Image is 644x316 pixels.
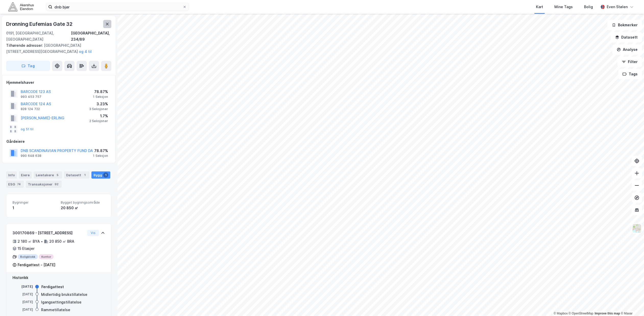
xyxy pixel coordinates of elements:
div: [DATE] [13,292,33,297]
div: Ferdigattest [41,284,64,290]
div: 1 [13,205,57,211]
a: Improve this map [595,312,620,315]
span: Bygget bygningsområde [61,200,105,205]
div: 990 648 638 [21,154,41,158]
div: • [41,239,43,243]
div: ESG [6,181,24,188]
button: Vis [87,230,99,236]
div: 993 453 757 [21,95,41,99]
div: Bygg [91,171,110,179]
div: 1.7% [89,113,108,119]
div: [DATE] [13,284,33,289]
div: [DATE] [13,300,33,304]
span: Bygninger [13,200,57,205]
div: 20 850 ㎡ [61,205,105,211]
div: Even Stølen [607,4,628,10]
img: Z [632,224,642,233]
input: Søk på adresse, matrikkel, gårdeiere, leietakere eller personer [52,3,183,11]
div: Mine Tags [554,4,573,10]
div: [GEOGRAPHIC_DATA], 234/89 [71,30,111,42]
div: 0191, [GEOGRAPHIC_DATA], [GEOGRAPHIC_DATA] [6,30,71,42]
button: Analyse [612,44,642,55]
div: Bolig [584,4,593,10]
div: 78.87% [93,89,108,95]
div: Midlertidig brukstillatelse [41,291,87,298]
button: Tag [6,61,50,71]
div: Igangsettingstillatelse [41,299,81,305]
div: 1 Seksjon [93,95,108,99]
div: 20 850 ㎡ BRA [49,238,74,244]
div: [GEOGRAPHIC_DATA][STREET_ADDRESS][GEOGRAPHIC_DATA] [6,42,107,55]
div: Eiere [19,171,32,179]
div: 1 Seksjon [93,154,108,158]
a: OpenStreetMap [569,312,593,315]
a: Mapbox [554,312,568,315]
iframe: Chat Widget [618,291,644,316]
div: Info [6,171,17,179]
button: Tags [618,69,642,79]
button: Datasett [611,32,642,42]
div: Hjemmelshaver [6,79,111,86]
div: Leietakere [34,171,62,179]
div: Dronning Eufemias Gate 32 [6,20,74,28]
div: 3.23% [89,101,108,107]
div: 92 [54,182,59,187]
div: 5 [55,172,60,178]
div: 2 Seksjoner [89,119,108,123]
div: 78.87% [93,148,108,154]
div: Kart [536,4,543,10]
div: Transaksjoner [26,181,62,188]
span: Tilhørende adresser: [6,43,44,48]
div: [DATE] [13,307,33,312]
div: Datasett [64,171,89,179]
div: Kontrollprogram for chat [618,291,644,316]
div: 3 Seksjoner [89,107,108,111]
div: 74 [16,182,22,187]
button: Filter [617,57,642,67]
div: 300170869 - [STREET_ADDRESS] [13,230,85,236]
div: 2 180 ㎡ BYA [18,238,40,244]
div: Ferdigattest - [DATE] [18,262,55,268]
div: 1 [103,172,108,178]
div: 1 [82,172,87,178]
button: Bokmerker [607,20,642,30]
div: 828 124 722 [21,107,40,111]
div: Gårdeiere [6,138,111,145]
div: Historikk [13,275,105,281]
div: 15 Etasjer [18,245,34,252]
img: akershus-eiendom-logo.9091f326c980b4bce74ccdd9f866810c.svg [8,2,34,11]
div: Rammetillatelse [41,307,70,313]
